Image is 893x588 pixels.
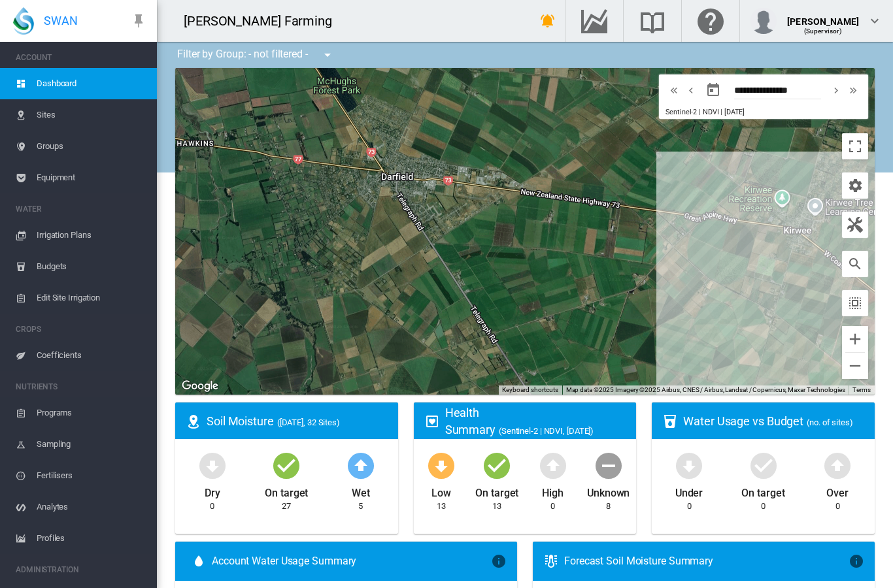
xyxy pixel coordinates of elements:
[542,481,564,500] div: High
[205,481,220,500] div: Dry
[37,491,146,523] span: Analytes
[852,386,871,393] a: Terms
[684,82,698,98] md-icon: icon-chevron-left
[178,378,222,395] a: Open this area in Google Maps (opens a new window)
[748,449,779,481] md-icon: icon-checkbox-marked-circle
[535,8,561,34] button: icon-bell-ring
[265,481,308,500] div: On target
[352,481,370,500] div: Wet
[37,429,146,460] span: Sampling
[842,251,868,277] button: icon-magnify
[178,378,222,395] img: Google
[741,481,784,500] div: On target
[37,397,146,429] span: Programs
[847,178,863,193] md-icon: icon-cog
[197,449,228,481] md-icon: icon-arrow-down-bold-circle
[687,500,692,512] div: 0
[37,460,146,491] span: Fertilisers
[543,553,559,569] md-icon: icon-thermometer-lines
[184,12,344,30] div: [PERSON_NAME] Farming
[593,449,624,481] md-icon: icon-minus-circle
[675,481,703,500] div: Under
[666,82,682,98] button: icon-chevron-double-left
[807,417,853,427] span: (no. of sites)
[804,27,843,35] span: (Supervisor)
[167,42,345,68] div: Filter by Group: - not filtered -
[849,553,864,569] md-icon: icon-information
[822,449,853,481] md-icon: icon-arrow-up-bold-circle
[475,481,518,500] div: On target
[637,13,668,29] md-icon: Search the knowledge base
[212,554,491,568] span: Account Water Usage Summary
[37,282,146,314] span: Edit Site Irrigation
[673,449,705,481] md-icon: icon-arrow-down-bold-circle
[846,82,860,98] md-icon: icon-chevron-double-right
[700,77,726,103] button: md-calendar
[587,481,630,500] div: Unknown
[750,8,777,34] img: profile.jpg
[835,500,840,512] div: 0
[481,449,513,481] md-icon: icon-checkbox-marked-circle
[37,99,146,131] span: Sites
[667,82,681,98] md-icon: icon-chevron-double-left
[682,82,699,98] button: icon-chevron-left
[845,82,862,98] button: icon-chevron-double-right
[867,13,883,29] md-icon: icon-chevron-down
[424,414,440,429] md-icon: icon-heart-box-outline
[320,47,335,63] md-icon: icon-menu-down
[842,172,868,199] button: icon-cog
[499,426,594,436] span: (Sentinel-2 | NDVI, [DATE])
[16,47,146,68] span: ACCOUNT
[842,290,868,316] button: icon-select-all
[683,413,864,429] div: Water Usage vs Budget
[720,108,744,116] span: | [DATE]
[445,404,626,437] div: Health Summary
[842,133,868,159] button: Toggle fullscreen view
[16,376,146,397] span: NUTRIENTS
[16,199,146,220] span: WATER
[829,82,843,98] md-icon: icon-chevron-right
[695,13,726,29] md-icon: Click here for help
[282,500,291,512] div: 27
[13,7,34,35] img: SWAN-Landscape-Logo-Colour-drop.png
[564,554,849,568] div: Forecast Soil Moisture Summary
[16,559,146,580] span: ADMINISTRATION
[842,326,868,352] button: Zoom in
[37,340,146,371] span: Coefficients
[314,42,341,68] button: icon-menu-down
[345,449,377,481] md-icon: icon-arrow-up-bold-circle
[761,500,766,512] div: 0
[37,523,146,554] span: Profiles
[847,295,863,311] md-icon: icon-select-all
[606,500,611,512] div: 8
[492,500,501,512] div: 13
[191,553,207,569] md-icon: icon-water
[437,500,446,512] div: 13
[16,319,146,340] span: CROPS
[210,500,214,512] div: 0
[37,68,146,99] span: Dashboard
[540,13,556,29] md-icon: icon-bell-ring
[579,13,610,29] md-icon: Go to the Data Hub
[842,353,868,379] button: Zoom out
[431,481,451,500] div: Low
[37,251,146,282] span: Budgets
[537,449,569,481] md-icon: icon-arrow-up-bold-circle
[662,414,678,429] md-icon: icon-cup-water
[550,500,555,512] div: 0
[847,256,863,272] md-icon: icon-magnify
[826,481,849,500] div: Over
[502,385,558,395] button: Keyboard shortcuts
[666,108,718,116] span: Sentinel-2 | NDVI
[491,553,507,569] md-icon: icon-information
[37,131,146,162] span: Groups
[207,413,388,429] div: Soil Moisture
[787,10,859,23] div: [PERSON_NAME]
[44,12,78,29] span: SWAN
[828,82,845,98] button: icon-chevron-right
[277,417,340,427] span: ([DATE], 32 Sites)
[566,386,845,393] span: Map data ©2025 Imagery ©2025 Airbus, CNES / Airbus, Landsat / Copernicus, Maxar Technologies
[37,220,146,251] span: Irrigation Plans
[271,449,302,481] md-icon: icon-checkbox-marked-circle
[426,449,457,481] md-icon: icon-arrow-down-bold-circle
